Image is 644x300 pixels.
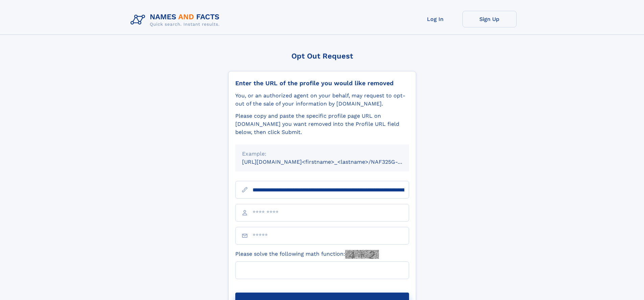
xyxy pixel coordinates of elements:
[235,92,409,108] div: You, or an authorized agent on your behalf, may request to opt-out of the sale of your informatio...
[408,11,462,27] a: Log In
[242,159,422,165] small: [URL][DOMAIN_NAME]<firstname>_<lastname>/NAF325G-xxxxxxxx
[462,11,517,27] a: Sign Up
[235,79,409,87] div: Enter the URL of the profile you would like removed
[242,150,402,158] div: Example:
[235,112,409,136] div: Please copy and paste the specific profile page URL on [DOMAIN_NAME] you want removed into the Pr...
[128,11,225,29] img: Logo Names and Facts
[235,250,379,259] label: Please solve the following math function:
[228,52,416,60] div: Opt Out Request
